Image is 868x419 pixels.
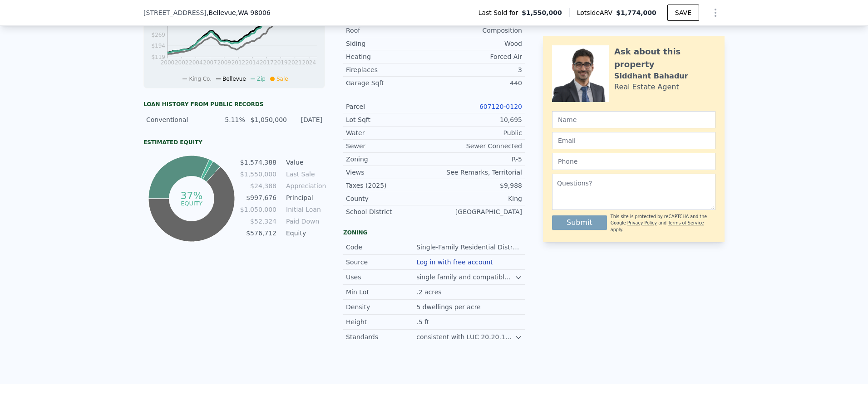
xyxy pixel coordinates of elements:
[151,20,165,27] tspan: $344
[346,332,416,341] div: Standards
[143,8,207,17] span: [STREET_ADDRESS]
[346,52,434,61] div: Heating
[236,9,271,16] span: , WA 98006
[240,228,277,238] td: $576,712
[175,59,189,66] tspan: 2002
[189,76,212,82] span: King Co.
[251,115,286,124] div: $1,050,000
[706,4,725,22] button: Show Options
[552,153,715,170] input: Phone
[151,54,165,60] tspan: $119
[478,8,522,17] span: Last Sold for
[552,132,715,149] input: Email
[346,26,434,35] div: Roof
[276,76,288,82] span: Sale
[434,78,522,88] div: 440
[240,181,277,191] td: $24,388
[346,168,434,177] div: Views
[416,302,483,312] div: 5 dwellings per acre
[479,103,522,110] a: 607120-0120
[214,115,245,124] div: 5.11%
[346,287,416,297] div: Min Lot
[189,59,203,66] tspan: 2004
[346,302,416,312] div: Density
[346,273,416,282] div: Uses
[611,214,715,233] div: This site is protected by reCAPTCHA and the Google and apply.
[434,115,522,124] div: 10,695
[434,155,522,164] div: R-5
[151,32,165,38] tspan: $269
[434,39,522,48] div: Wood
[346,194,434,203] div: County
[181,200,202,206] tspan: equity
[434,52,522,61] div: Forced Air
[616,9,656,16] span: $1,774,000
[346,243,416,252] div: Code
[346,115,434,124] div: Lot Sqft
[232,59,246,66] tspan: 2012
[346,39,434,48] div: Siding
[434,194,522,203] div: King
[346,317,416,326] div: Height
[434,207,522,216] div: [GEOGRAPHIC_DATA]
[151,43,165,49] tspan: $194
[240,216,277,226] td: $52,324
[614,82,679,93] div: Real Estate Agent
[143,139,325,146] div: Estimated Equity
[180,190,202,201] tspan: 37%
[240,205,277,214] td: $1,050,000
[346,155,434,164] div: Zoning
[346,65,434,74] div: Fireplaces
[346,181,434,190] div: Taxes (2025)
[284,169,325,179] td: Last Sale
[346,141,434,151] div: Sewer
[667,5,699,21] button: SAVE
[434,128,522,137] div: Public
[240,193,277,203] td: $997,676
[217,59,231,66] tspan: 2009
[240,169,277,179] td: $1,550,000
[614,45,715,71] div: Ask about this property
[552,111,715,128] input: Name
[284,157,325,167] td: Value
[416,258,493,266] button: Log in with free account
[284,228,325,238] td: Equity
[627,220,657,225] a: Privacy Policy
[284,205,325,214] td: Initial Loan
[434,65,522,74] div: 3
[434,26,522,35] div: Composition
[302,59,316,66] tspan: 2024
[346,207,434,216] div: School District
[284,193,325,203] td: Principal
[284,216,325,226] td: Paid Down
[522,8,562,17] span: $1,550,000
[614,71,688,82] div: Siddhant Bahadur
[416,287,443,297] div: .2 acres
[203,59,217,66] tspan: 2007
[257,76,266,82] span: Zip
[434,181,522,190] div: $9,988
[274,59,288,66] tspan: 2019
[161,59,175,66] tspan: 2000
[207,8,271,17] span: , Bellevue
[146,115,208,124] div: Conventional
[343,229,525,236] div: Zoning
[346,258,416,267] div: Source
[434,141,522,151] div: Sewer Connected
[346,128,434,137] div: Water
[416,317,431,326] div: .5 ft
[246,59,260,66] tspan: 2014
[143,101,325,108] div: Loan history from public records
[346,102,434,111] div: Parcel
[416,273,515,282] div: single family and compatible related activities; attached dwellings with AH suffix
[416,332,515,341] div: consistent with LUC 20.20.128 for AH suffix
[552,215,607,230] button: Submit
[416,243,522,252] div: Single-Family Residential Districts
[222,76,246,82] span: Bellevue
[288,59,302,66] tspan: 2021
[291,115,322,124] div: [DATE]
[240,157,277,167] td: $1,574,388
[668,220,704,225] a: Terms of Service
[260,59,274,66] tspan: 2017
[346,78,434,88] div: Garage Sqft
